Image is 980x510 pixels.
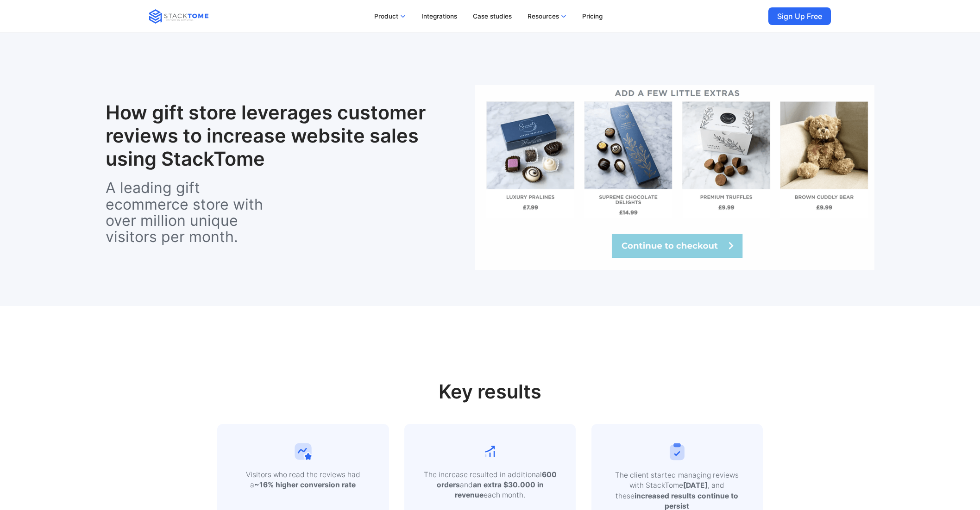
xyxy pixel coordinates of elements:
[217,380,763,404] h2: Key results
[235,470,371,490] p: Visitors who read the reviews had a
[768,7,831,25] a: Sign Up Free
[106,180,283,245] p: A leading gift ecommerce store with over million unique visitors per month.
[106,101,426,170] a: How gift store leverages customer reviews to increase website sales using StackTome
[368,7,412,25] a: Product
[467,7,518,25] a: Case studies
[421,12,457,20] p: Integrations
[415,7,463,25] a: Integrations
[422,470,559,501] p: The increase resulted in additional and each month.
[528,12,559,20] p: Resources
[374,12,398,20] p: Product
[521,7,573,25] a: Resources
[254,480,356,489] strong: ~16% higher conversion rate
[437,470,557,489] strong: 600 orders
[582,12,603,20] p: Pricing
[455,480,544,499] strong: an extra $30.000 in revenue
[683,481,708,490] strong: [DATE]
[473,12,512,20] p: Case studies
[576,7,609,25] a: Pricing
